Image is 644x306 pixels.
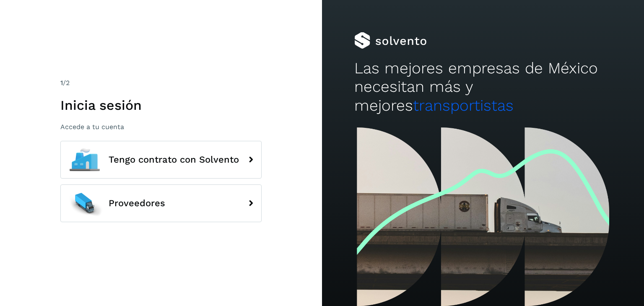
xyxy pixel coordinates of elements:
p: Accede a tu cuenta [60,123,262,131]
span: 1 [60,79,63,87]
h1: Inicia sesión [60,97,262,113]
span: Proveedores [109,198,165,208]
span: Tengo contrato con Solvento [109,155,239,165]
h2: Las mejores empresas de México necesitan más y mejores [354,59,612,115]
button: Proveedores [60,184,262,222]
div: /2 [60,78,262,88]
span: transportistas [413,96,514,114]
button: Tengo contrato con Solvento [60,141,262,179]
